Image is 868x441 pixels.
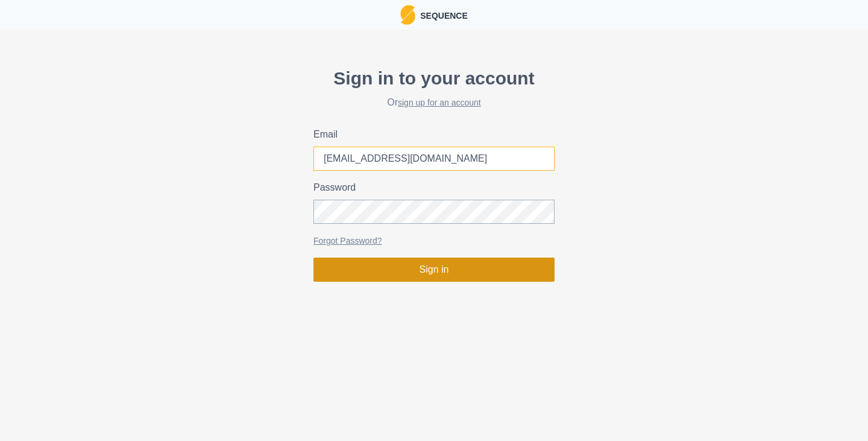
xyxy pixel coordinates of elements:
[313,127,547,142] label: Email
[398,98,481,107] a: sign up for an account
[313,258,555,282] button: Sign in
[313,236,382,246] a: Forgot Password?
[313,97,555,108] h2: Or
[400,5,468,25] a: LogoSequence
[313,65,555,92] p: Sign in to your account
[400,5,415,25] img: Logo
[415,7,468,22] p: Sequence
[313,180,547,195] label: Password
